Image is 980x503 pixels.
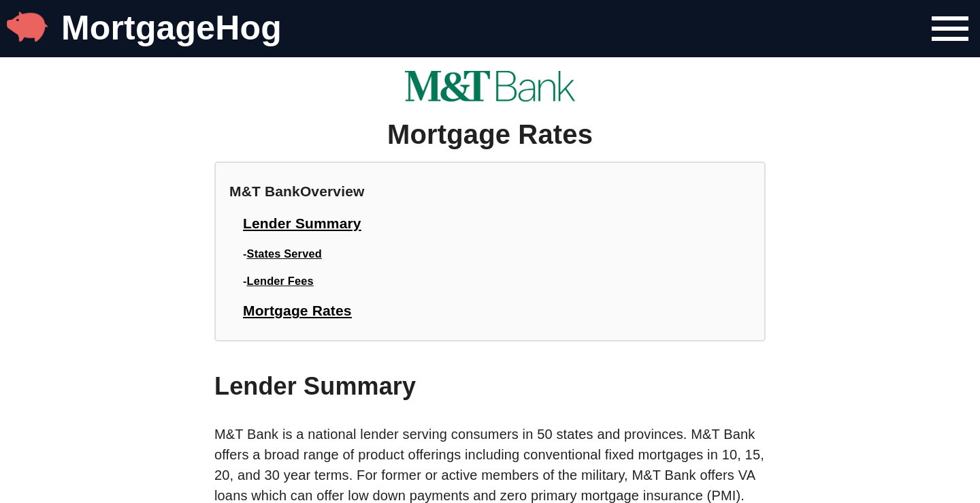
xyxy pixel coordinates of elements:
[247,247,322,260] a: States Served
[7,6,48,47] img: MortgageHog Logo
[405,71,575,102] img: M&T Bank Logo
[387,115,593,154] h2: Mortgage Rates
[229,181,751,202] h1: M&T Bank Overview
[243,215,361,231] a: Lender Summary
[247,275,314,287] a: Lender Fees
[214,369,766,403] h2: Lender Summary
[61,9,282,47] a: MortgageHog
[243,303,352,318] a: Mortgage Rates
[229,273,751,289] h3: -
[229,246,751,262] h3: -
